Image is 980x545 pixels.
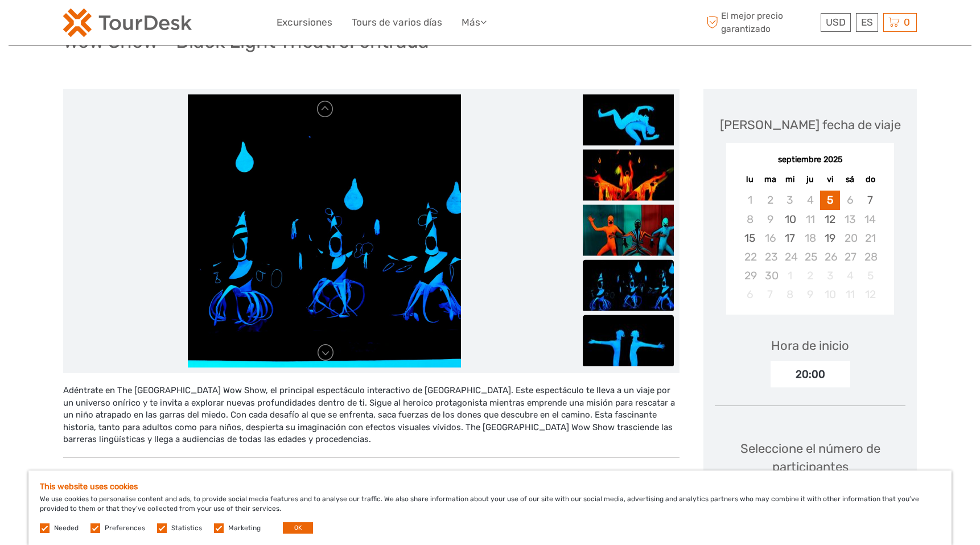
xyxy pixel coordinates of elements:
div: Not available lunes, 22 de septiembre de 2025 [740,247,760,266]
div: Not available sábado, 4 de octubre de 2025 [840,266,860,285]
div: Not available sábado, 6 de septiembre de 2025 [840,191,860,209]
div: Not available miércoles, 3 de septiembre de 2025 [780,191,800,209]
div: Not available martes, 2 de septiembre de 2025 [760,191,780,209]
div: Not available jueves, 11 de septiembre de 2025 [800,210,820,229]
div: Choose miércoles, 10 de septiembre de 2025 [780,210,800,229]
div: Not available domingo, 14 de septiembre de 2025 [860,210,880,229]
div: Choose domingo, 7 de septiembre de 2025 [860,191,880,209]
img: e29878b0415d4ab7993938b5e3b53255_main_slider.jpg [188,94,461,368]
div: Choose lunes, 15 de septiembre de 2025 [740,229,760,247]
div: Not available martes, 23 de septiembre de 2025 [760,247,780,266]
div: month 2025-09 [730,191,890,304]
div: Not available domingo, 5 de octubre de 2025 [860,266,880,285]
div: Not available lunes, 1 de septiembre de 2025 [740,191,760,209]
div: Not available domingo, 12 de octubre de 2025 [860,285,880,304]
label: Preferences [105,523,145,533]
div: Not available viernes, 26 de septiembre de 2025 [820,247,840,266]
div: Not available lunes, 29 de septiembre de 2025 [740,266,760,285]
div: Choose viernes, 12 de septiembre de 2025 [820,210,840,229]
img: e29878b0415d4ab7993938b5e3b53255_slider_thumbnail.jpg [583,260,674,311]
div: Not available miércoles, 1 de octubre de 2025 [780,266,800,285]
div: Not available viernes, 10 de octubre de 2025 [820,285,840,304]
img: f69045e8b4bb4f4dbf5eb4f1260e31d4_slider_thumbnail.jpg [583,94,674,146]
div: Not available lunes, 6 de octubre de 2025 [740,285,760,304]
img: be66329b7e5246c2ab336257ebfbd912_slider_thumbnail.jpg [583,150,674,201]
div: Choose viernes, 19 de septiembre de 2025 [820,229,840,247]
div: Not available jueves, 25 de septiembre de 2025 [800,247,820,266]
div: Seleccione el número de participantes [715,440,905,492]
label: Marketing [228,523,261,533]
div: We use cookies to personalise content and ads, to provide social media features and to analyse ou... [28,470,952,545]
div: Adéntrate en The [GEOGRAPHIC_DATA] Wow Show, el principal espectáculo interactivo de [GEOGRAPHIC_... [63,385,680,445]
div: vi [820,172,840,187]
img: 2254-3441b4b5-4e5f-4d00-b396-31f1d84a6ebf_logo_small.png [63,9,192,37]
div: Not available miércoles, 8 de octubre de 2025 [780,285,800,304]
p: We're away right now. Please check back later! [16,20,129,29]
span: El mejor precio garantizado [703,10,818,35]
div: [PERSON_NAME] fecha de viaje [720,116,901,134]
div: Choose viernes, 5 de septiembre de 2025 [820,191,840,209]
img: 8d06efa273214d7a9ed1ba01adba1fb7_slider_thumbnail.jpg [583,315,674,366]
div: mi [780,172,800,187]
a: Más [462,14,487,31]
span: USD [826,16,846,28]
div: sá [840,172,860,187]
div: Choose miércoles, 17 de septiembre de 2025 [780,229,800,247]
div: Hora de inicio [771,337,849,354]
span: 0 [902,16,912,28]
button: Open LiveChat chat widget [131,18,145,31]
div: 20:00 [771,361,850,387]
div: Not available martes, 16 de septiembre de 2025 [760,229,780,247]
a: Excursiones [277,14,332,31]
a: Tours de varios días [352,14,442,31]
label: Statistics [171,523,202,533]
label: Needed [54,523,79,533]
div: Not available jueves, 9 de octubre de 2025 [800,285,820,304]
div: Not available sábado, 20 de septiembre de 2025 [840,229,860,247]
img: 0a03f45c79504c7da2948fb2806d0152_slider_thumbnail.jpg [583,205,674,256]
div: Not available martes, 30 de septiembre de 2025 [760,266,780,285]
div: Not available martes, 7 de octubre de 2025 [760,285,780,304]
div: Not available lunes, 8 de septiembre de 2025 [740,210,760,229]
div: ma [760,172,780,187]
div: Not available sábado, 11 de octubre de 2025 [840,285,860,304]
div: ju [800,172,820,187]
div: Not available viernes, 3 de octubre de 2025 [820,266,840,285]
div: Not available jueves, 2 de octubre de 2025 [800,266,820,285]
div: do [860,172,880,187]
div: Not available jueves, 18 de septiembre de 2025 [800,229,820,247]
div: Not available miércoles, 24 de septiembre de 2025 [780,247,800,266]
button: OK [283,522,313,534]
div: Not available jueves, 4 de septiembre de 2025 [800,191,820,209]
div: ES [856,13,878,32]
div: septiembre 2025 [726,154,894,166]
div: Not available domingo, 21 de septiembre de 2025 [860,229,880,247]
h5: This website uses cookies [40,482,940,492]
div: Not available domingo, 28 de septiembre de 2025 [860,247,880,266]
div: lu [740,172,760,187]
div: Not available sábado, 27 de septiembre de 2025 [840,247,860,266]
div: Not available sábado, 13 de septiembre de 2025 [840,210,860,229]
div: Not available martes, 9 de septiembre de 2025 [760,210,780,229]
